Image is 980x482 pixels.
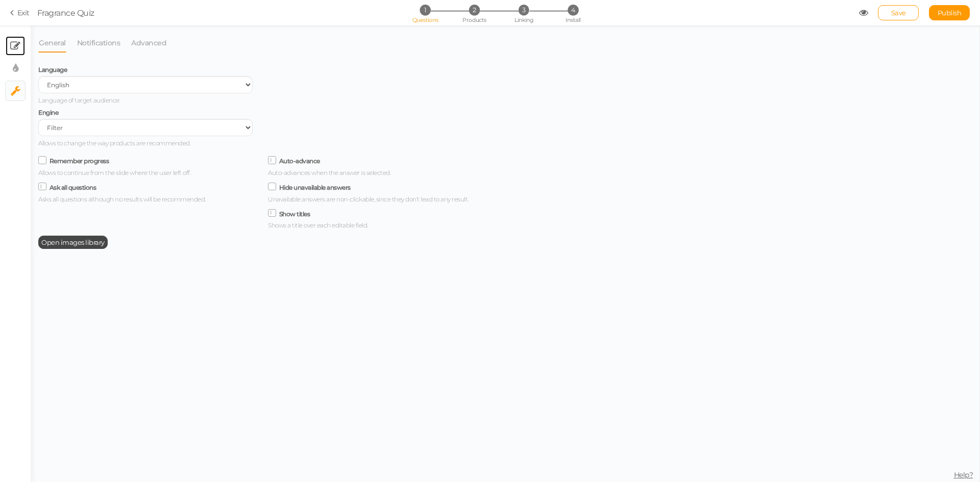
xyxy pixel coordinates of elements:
span: Auto-advances when the answer is selected. [268,169,390,176]
span: Open images library [41,238,105,246]
li: 4 Install [549,5,597,15]
a: General [38,33,66,53]
span: Shows a title over each editable field. [268,221,368,229]
span: Unavailable answers are non-clickable, since they don’t lead to any result. [268,195,469,203]
span: Linking [514,16,533,23]
li: 3 Linking [500,5,548,15]
li: 1 Questions [401,5,449,15]
span: 4 [568,5,578,15]
label: Show titles [279,210,310,218]
span: Install [566,16,580,23]
span: Engine [38,109,58,116]
span: 1 [420,5,430,15]
div: Save [878,5,919,20]
span: Allows to continue from the slide where the user left off. [38,169,190,176]
span: Products [462,16,486,23]
span: Asks all questions although no results will be recommended. [38,195,206,203]
a: Advanced [131,33,167,53]
span: 2 [469,5,480,15]
span: Publish [938,9,962,17]
span: Language [38,66,67,73]
div: Fragrance Quiz [37,7,94,19]
span: Questions [412,16,438,23]
span: Allows to change the way products are recommended. [38,139,190,147]
span: Help? [954,470,973,479]
label: Ask all questions [50,184,96,191]
span: Language of target audience. [38,96,120,104]
span: Save [891,9,906,17]
a: Exit [10,8,30,18]
span: 3 [519,5,529,15]
li: 2 Products [451,5,498,15]
label: Hide unavailable answers [279,184,351,191]
label: Auto-advance [279,157,320,165]
a: Notifications [77,33,121,53]
label: Remember progress [50,157,109,165]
